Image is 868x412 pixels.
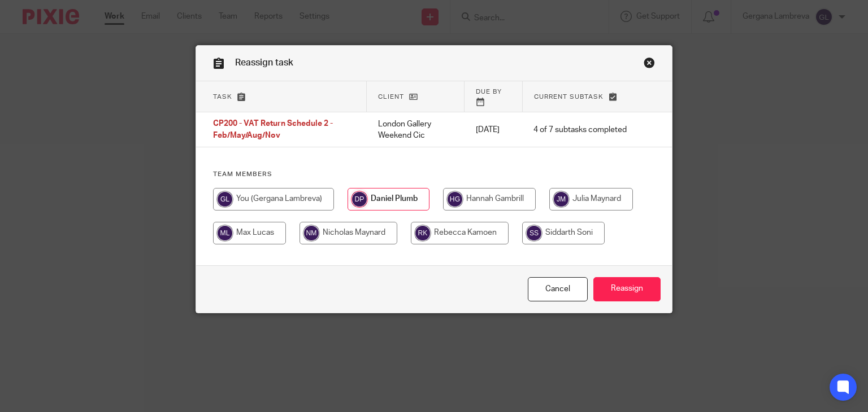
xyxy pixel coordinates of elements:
input: Reassign [593,277,661,301]
span: Client [378,94,404,100]
td: 4 of 7 subtasks completed [522,112,638,147]
p: [DATE] [476,124,511,135]
p: London Gallery Weekend Cic [378,119,453,142]
a: Close this dialog window [644,57,655,72]
a: Close this dialog window [528,277,588,301]
span: Task [213,94,232,100]
h4: Team members [213,170,656,179]
span: Due by [476,89,502,95]
span: Reassign task [235,58,293,67]
span: Current subtask [534,94,604,100]
span: CP200 - VAT Return Schedule 2 - Feb/May/Aug/Nov [213,120,333,140]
